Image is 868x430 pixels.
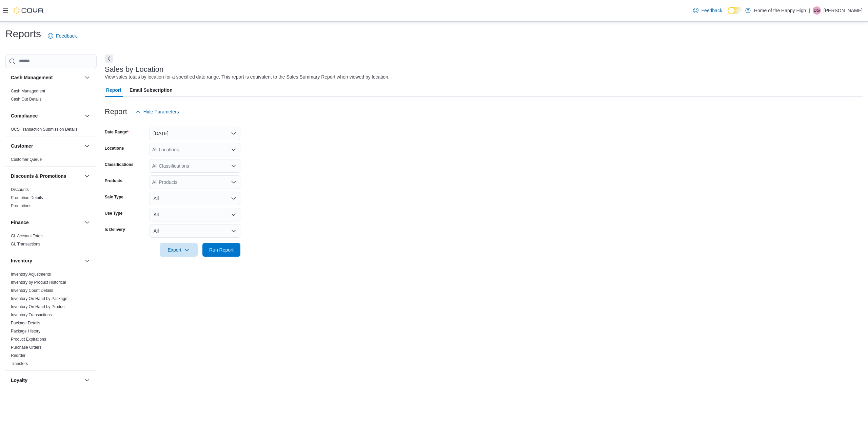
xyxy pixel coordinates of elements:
span: Hide Parameters [143,108,179,115]
a: Product Expirations [11,337,46,342]
div: Deena Gaudreau [813,6,821,15]
button: Hide Parameters [133,105,182,119]
button: All [150,208,240,221]
a: Feedback [690,4,725,17]
div: Loyalty [5,390,97,409]
span: Export [164,243,194,257]
button: Customer [83,142,91,150]
img: Cova [14,7,44,14]
a: Reorder [11,353,25,358]
a: Discounts [11,187,29,192]
button: Next [105,55,113,63]
button: Inventory [83,257,91,265]
a: Package History [11,329,40,334]
button: Export [160,243,198,257]
button: Discounts & Promotions [11,173,82,179]
a: Inventory Count Details [11,288,53,293]
a: Package Details [11,321,40,325]
input: Dark Mode [728,7,742,14]
span: Reorder [11,353,25,358]
a: Purchase Orders [11,345,42,350]
h3: Finance [11,219,29,226]
label: Use Type [105,211,122,216]
a: Customer Queue [11,157,42,162]
span: Discounts [11,187,29,192]
span: Report [106,83,121,97]
button: Compliance [83,112,91,120]
span: Product Expirations [11,337,46,342]
span: DG [814,6,820,15]
p: [PERSON_NAME] [824,6,863,15]
a: Cash Out Details [11,97,42,102]
div: Discounts & Promotions [5,186,97,213]
a: Feedback [45,29,79,43]
button: Cash Management [83,73,91,82]
div: Compliance [5,125,97,136]
a: Promotions [11,203,32,208]
a: Promotion Details [11,195,43,200]
span: Inventory Adjustments [11,272,51,277]
span: Cash Management [11,88,45,94]
button: Discounts & Promotions [83,172,91,180]
span: Inventory Count Details [11,288,53,293]
h3: Sales by Location [105,65,164,73]
div: View sales totals by location for a specified date range. This report is equivalent to the Sales ... [105,73,390,81]
a: OCS Transaction Submission Details [11,127,78,132]
div: Inventory [5,270,97,370]
p: | [809,6,810,15]
span: Inventory by Product Historical [11,280,66,285]
a: Inventory On Hand by Product [11,304,65,309]
label: Is Delivery [105,227,125,232]
h1: Reports [5,27,41,41]
span: Promotions [11,203,32,209]
button: Finance [83,218,91,227]
a: Inventory Transactions [11,313,52,317]
p: Home of the Happy High [754,6,806,15]
button: Loyalty [11,377,82,384]
h3: Cash Management [11,74,53,81]
div: Finance [5,232,97,251]
h3: Customer [11,143,33,149]
button: All [150,224,240,238]
label: Locations [105,146,124,151]
a: Inventory On Hand by Package [11,296,67,301]
a: Inventory Adjustments [11,272,51,277]
button: Compliance [11,112,82,119]
span: Inventory On Hand by Package [11,296,67,301]
button: Customer [11,143,82,149]
h3: Report [105,108,127,116]
label: Products [105,178,122,184]
div: Customer [5,155,97,166]
label: Sale Type [105,194,123,200]
button: Open list of options [231,147,236,152]
a: GL Transactions [11,242,40,246]
span: Customer Queue [11,157,42,162]
span: Feedback [56,33,77,39]
button: All [150,192,240,205]
label: Classifications [105,162,134,167]
span: Feedback [701,7,722,14]
span: Package History [11,328,40,334]
span: Run Report [209,246,234,253]
button: Open list of options [231,163,236,169]
button: Open list of options [231,179,236,185]
label: Date Range [105,129,129,135]
button: [DATE] [150,127,240,140]
button: Inventory [11,257,82,264]
span: Purchase Orders [11,345,42,350]
span: GL Account Totals [11,233,43,239]
h3: Inventory [11,257,32,264]
span: Inventory Transactions [11,312,52,318]
span: Email Subscription [130,83,173,97]
a: Transfers [11,361,28,366]
div: Cash Management [5,87,97,106]
h3: Compliance [11,112,38,119]
button: Finance [11,219,82,226]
